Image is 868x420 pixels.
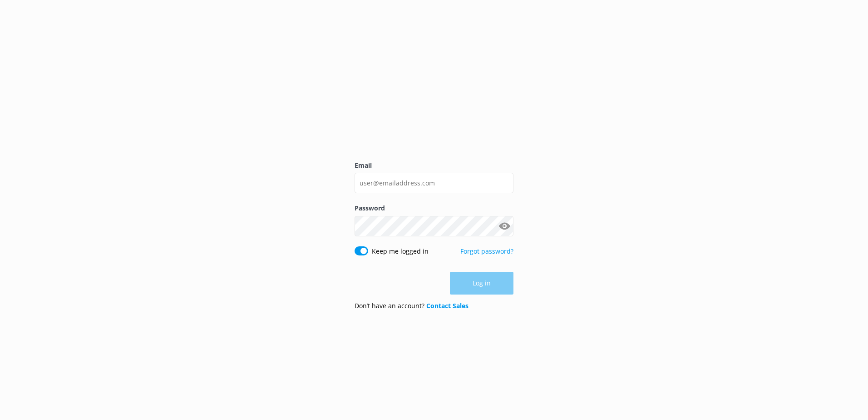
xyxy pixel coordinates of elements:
label: Keep me logged in [372,246,429,256]
label: Password [355,203,513,213]
a: Forgot password? [460,247,513,255]
button: Show password [495,217,513,235]
a: Contact Sales [426,301,469,310]
input: user@emailaddress.com [355,173,513,193]
p: Don’t have an account? [355,301,469,311]
label: Email [355,160,513,170]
